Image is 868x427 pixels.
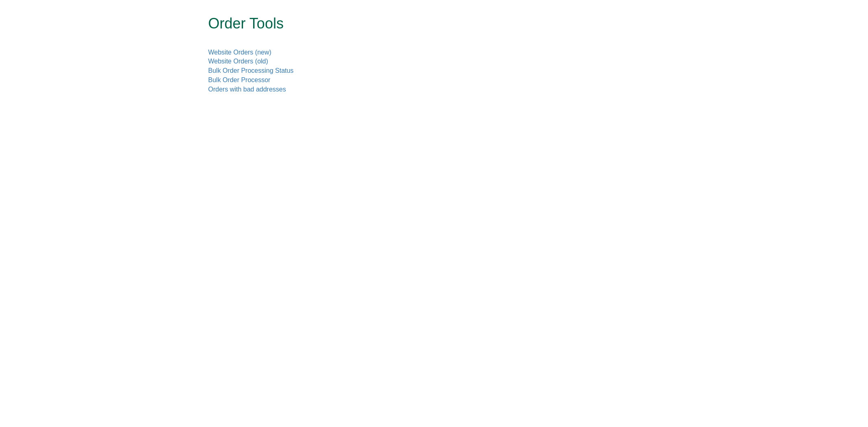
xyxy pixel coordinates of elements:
a: Orders with bad addresses [208,86,286,93]
a: Website Orders (new) [208,49,271,56]
a: Bulk Order Processor [208,76,271,83]
a: Bulk Order Processing Status [208,67,294,74]
a: Website Orders (old) [208,58,268,65]
h1: Order Tools [208,15,642,32]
